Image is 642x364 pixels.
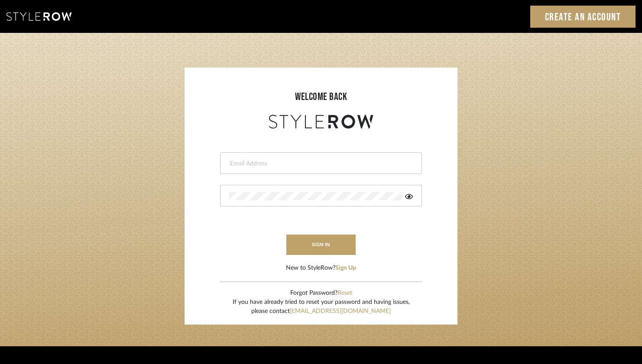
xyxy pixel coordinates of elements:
a: Create an Account [530,6,636,28]
button: sign in [286,235,356,255]
input: Email Address [229,159,411,168]
a: [EMAIL_ADDRESS][DOMAIN_NAME] [290,308,391,314]
div: Forgot Password? [233,289,410,298]
button: Sign Up [335,264,356,273]
div: New to StyleRow? [286,264,356,273]
button: Reset [337,289,352,298]
div: If you have already tried to reset your password and having issues, please contact [233,298,410,316]
div: welcome back [193,89,449,105]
